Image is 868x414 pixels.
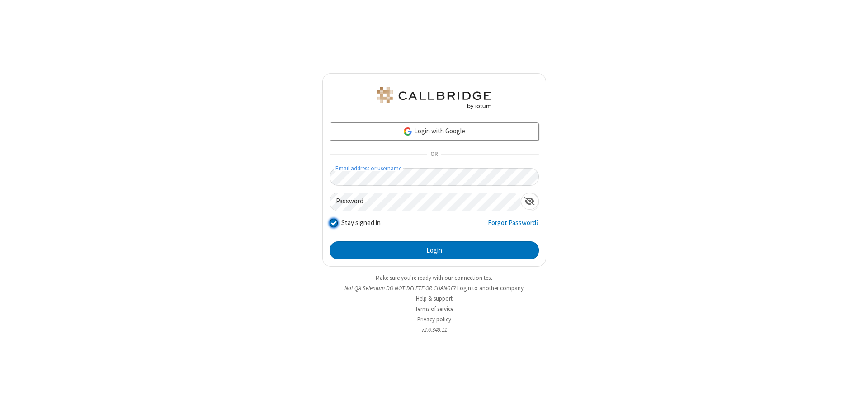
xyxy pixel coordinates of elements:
button: Login to another company [457,284,524,292]
a: Forgot Password? [488,218,539,235]
li: v2.6.349.11 [322,325,546,334]
div: Show password [521,193,538,210]
input: Password [330,193,521,211]
a: Privacy policy [417,315,451,323]
a: Terms of service [415,305,453,313]
span: OR [427,148,441,161]
li: Not QA Selenium DO NOT DELETE OR CHANGE? [322,284,546,292]
img: google-icon.png [403,127,413,136]
a: Make sure you're ready with our connection test [376,274,492,282]
a: Login with Google [330,122,539,141]
label: Stay signed in [341,218,381,228]
img: QA Selenium DO NOT DELETE OR CHANGE [375,87,493,109]
a: Help & support [416,295,453,302]
button: Login [330,241,539,259]
input: Email address or username [330,168,539,186]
